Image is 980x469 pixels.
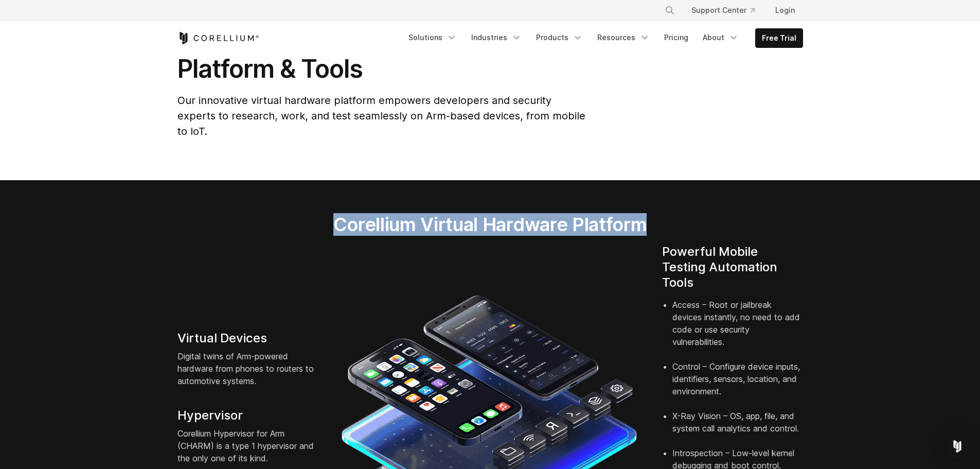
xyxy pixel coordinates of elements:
a: Login [767,1,803,20]
a: Support Center [683,1,763,20]
h4: Virtual Devices [177,331,318,346]
li: X-Ray Vision – OS, app, file, and system call analytics and control. [672,410,803,447]
a: Pricing [658,28,694,47]
a: Industries [465,28,528,47]
div: Navigation Menu [402,28,803,48]
a: Resources [591,28,656,47]
a: Corellium Home [177,32,259,44]
span: Our innovative virtual hardware platform empowers developers and security experts to research, wo... [177,94,585,137]
button: Search [661,1,679,20]
h2: Corellium Virtual Hardware Platform [285,213,695,236]
a: Products [530,28,589,47]
h1: Platform & Tools [177,54,587,84]
div: Navigation Menu [652,1,803,20]
li: Control – Configure device inputs, identifiers, sensors, location, and environment. [672,360,803,410]
li: Access – Root or jailbreak devices instantly, no need to add code or use security vulnerabilities. [672,299,803,360]
div: Open Intercom Messenger [945,434,970,459]
a: Solutions [402,28,463,47]
p: Corellium Hypervisor for Arm (CHARM) is a type 1 hypervisor and the only one of its kind. [177,427,318,464]
h4: Hypervisor [177,408,318,423]
h4: Powerful Mobile Testing Automation Tools [662,244,803,290]
p: Digital twins of Arm-powered hardware from phones to routers to automotive systems. [177,350,318,387]
a: About [697,28,745,47]
a: Free Trial [756,29,803,47]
